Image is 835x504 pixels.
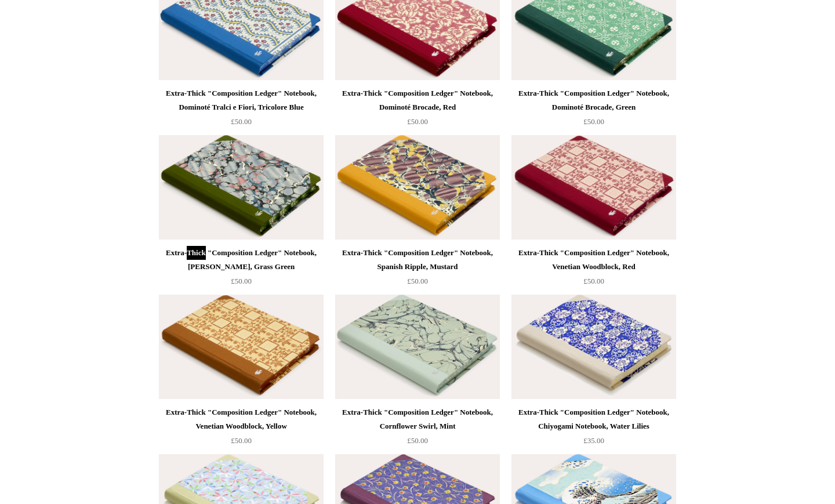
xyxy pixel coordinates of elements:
a: Extra-Thick "Composition Ledger" Notebook, Cornflower Swirl, Mint £50.00 [335,405,500,453]
a: Extra-Thick "Composition Ledger" Notebook, Jewel Ripple, Grass Green Extra-Thick "Composition Led... [159,135,324,240]
a: Extra-Thick "Composition Ledger" Notebook, Cornflower Swirl, Mint Extra-Thick "Composition Ledger... [335,295,500,399]
a: Extra-Thick "Composition Ledger" Notebook, Spanish Ripple, Mustard £50.00 [335,246,500,293]
div: Extra-Thick "Composition Ledger" Notebook, Dominoté Brocade, Green [514,86,673,114]
div: Extra-Thick "Composition Ledger" Notebook, Venetian Woodblock, Red [514,246,673,274]
img: Extra-Thick "Composition Ledger" Notebook, Spanish Ripple, Mustard [335,135,500,240]
a: Extra-Thick "Composition Ledger" Notebook, Dominoté Tralci e Fiori, Tricolore Blue £50.00 [159,86,324,134]
span: £35.00 [583,436,604,445]
span: £50.00 [231,436,252,445]
span: £50.00 [407,436,428,445]
div: Extra-Thick "Composition Ledger" Notebook, Dominoté Brocade, Red [338,86,497,114]
a: Extra-Thick "Composition Ledger" Notebook, Dominoté Brocade, Red £50.00 [335,86,500,134]
img: Extra-Thick "Composition Ledger" Notebook, Jewel Ripple, Grass Green [159,135,324,240]
a: Extra-Thick "Composition Ledger" Notebook, Chiyogami Notebook, Water Lilies £35.00 [511,405,676,453]
span: £50.00 [407,277,428,285]
a: Extra-Thick "Composition Ledger" Notebook, Venetian Woodblock, Yellow Extra-Thick "Composition Le... [159,295,324,399]
span: £50.00 [407,117,428,126]
div: Extra-Thick "Composition Ledger" Notebook, Venetian Woodblock, Yellow [162,405,321,433]
a: Extra-Thick "Composition Ledger" Notebook, Spanish Ripple, Mustard Extra-Thick "Composition Ledge... [335,135,500,240]
div: Extra-Thick "Composition Ledger" Notebook, Dominoté Tralci e Fiori, Tricolore Blue [162,86,321,114]
span: £50.00 [231,117,252,126]
img: Extra-Thick "Composition Ledger" Notebook, Cornflower Swirl, Mint [335,295,500,399]
img: Extra-Thick "Composition Ledger" Notebook, Chiyogami Notebook, Water Lilies [511,295,676,399]
span: £50.00 [583,117,604,126]
a: Extra-Thick "Composition Ledger" Notebook, Venetian Woodblock, Yellow £50.00 [159,405,324,453]
a: Extra-Thick "Composition Ledger" Notebook, Venetian Woodblock, Red £50.00 [511,246,676,293]
a: Extra-Thick "Composition Ledger" Notebook, Chiyogami Notebook, Water Lilies Extra-Thick "Composit... [511,295,676,399]
a: Extra-Thick "Composition Ledger" Notebook, [PERSON_NAME], Grass Green £50.00 [159,246,324,293]
div: Extra-Thick "Composition Ledger" Notebook, Spanish Ripple, Mustard [338,246,497,274]
a: Extra-Thick "Composition Ledger" Notebook, Venetian Woodblock, Red Extra-Thick "Composition Ledge... [511,135,676,240]
span: £50.00 [231,277,252,285]
div: Extra-Thick "Composition Ledger" Notebook, Cornflower Swirl, Mint [338,405,497,433]
span: £50.00 [583,277,604,285]
img: Extra-Thick "Composition Ledger" Notebook, Venetian Woodblock, Yellow [159,295,324,399]
div: Extra-Thick "Composition Ledger" Notebook, Chiyogami Notebook, Water Lilies [514,405,673,433]
div: Extra-Thick "Composition Ledger" Notebook, [PERSON_NAME], Grass Green [162,246,321,274]
img: Extra-Thick "Composition Ledger" Notebook, Venetian Woodblock, Red [511,135,676,240]
a: Extra-Thick "Composition Ledger" Notebook, Dominoté Brocade, Green £50.00 [511,86,676,134]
